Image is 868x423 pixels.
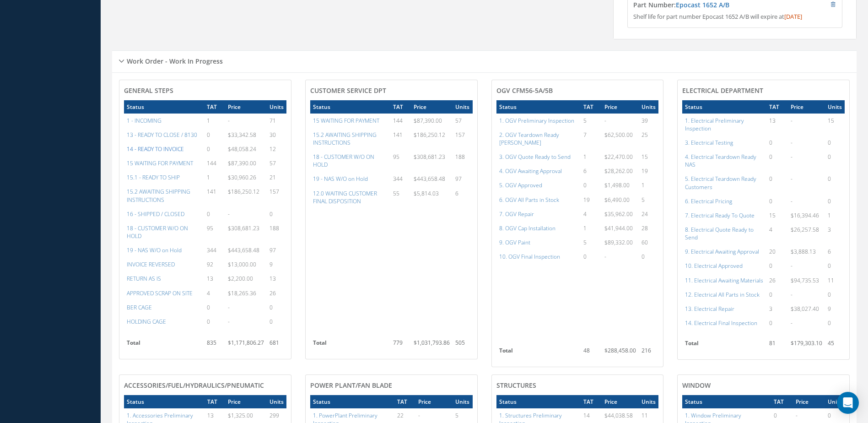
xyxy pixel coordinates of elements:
[496,395,581,408] th: Status
[825,259,845,273] td: 0
[766,194,788,208] td: 0
[791,262,793,270] span: -
[228,159,256,167] span: $87,390.00
[639,128,658,150] td: 25
[127,275,161,282] a: RETURN AS IS
[766,100,788,114] th: TAT
[633,1,782,9] h4: Part Number
[453,114,472,128] td: 57
[766,302,788,316] td: 3
[204,271,225,286] td: 13
[499,117,574,125] a: 1. OGV Preliminary Inspection
[796,412,798,419] span: -
[204,207,225,221] td: 0
[310,395,395,408] th: Status
[581,207,602,221] td: 4
[499,181,542,189] a: 5. OGV Approved
[225,100,267,114] th: Price
[499,210,534,218] a: 7. OGV Repair
[127,145,184,153] a: 14 - READY TO INVOICE
[310,336,390,354] th: Total
[825,208,845,222] td: 1
[204,128,225,142] td: 0
[267,170,286,184] td: 21
[581,114,602,128] td: 5
[825,136,845,150] td: 0
[204,336,225,354] td: 835
[228,210,230,218] span: -
[204,257,225,271] td: 92
[766,222,788,244] td: 4
[766,273,788,287] td: 26
[228,289,256,297] span: $18,265.36
[127,174,180,181] a: 15.1 - READY TO SHIP
[685,277,763,284] a: 11. Electrical Awaiting Materials
[204,142,225,156] td: 0
[685,291,760,298] a: 12. Electrical All Parts in Stock
[127,210,184,218] a: 16 - SHIPPED / CLOSED
[581,235,602,249] td: 5
[228,412,253,419] span: $1,325.00
[581,193,602,207] td: 19
[825,316,845,330] td: 0
[825,172,845,194] td: 0
[310,382,473,390] h4: Power Plant/Fan Blade
[581,221,602,235] td: 1
[685,117,744,132] a: 1. Electrical Preliminary Inspection
[414,190,439,197] span: $5,814.03
[124,382,286,390] h4: Accessories/Fuel/Hydraulics/Pneumatic
[602,100,639,114] th: Price
[825,273,845,287] td: 11
[499,224,555,232] a: 8. OGV Cap Installation
[228,246,259,254] span: $443,658.48
[604,117,606,125] span: -
[682,382,845,390] h4: Window
[791,226,819,233] span: $26,257.58
[228,145,256,153] span: $48,058.24
[771,395,793,408] th: TAT
[204,114,225,128] td: 1
[581,128,602,150] td: 7
[267,257,286,271] td: 9
[685,262,743,270] a: 10. Electrical Approved
[639,235,658,249] td: 60
[639,100,658,114] th: Units
[310,87,473,95] h4: CUSTOMER SERVICE DPT
[204,243,225,257] td: 344
[496,87,659,95] h4: OGV CFM56-5A/5B
[228,188,259,195] span: $186,250.12
[124,54,223,65] h5: Work Order - Work In Progress
[581,249,602,264] td: 0
[411,100,453,114] th: Price
[791,197,793,205] span: -
[267,100,286,114] th: Units
[604,196,630,204] span: $6,490.00
[604,412,633,419] span: $44,038.58
[499,196,559,204] a: 6. OGV All Parts in Stock
[791,319,793,327] span: -
[633,12,836,22] p: Shelf life for part number Epocast 1652 A/B will expire at
[685,305,734,313] a: 13. Electrical Repair
[267,221,286,243] td: 188
[581,100,602,114] th: TAT
[604,210,633,218] span: $35,962.00
[784,12,802,21] span: [DATE]
[453,128,472,150] td: 157
[313,175,368,183] a: 19 - NAS W/O on Hold
[604,253,606,260] span: -
[791,248,816,255] span: $3,888.13
[639,207,658,221] td: 24
[682,87,845,95] h4: Electrical Department
[685,153,756,168] a: 4. Electrical Teardown Ready NAS
[685,226,754,241] a: 8. Electrical Quote Ready to Send
[204,156,225,170] td: 144
[496,100,581,114] th: Status
[127,318,166,325] a: HOLDING CAGE
[825,287,845,302] td: 0
[228,224,259,232] span: $308,681.23
[267,300,286,315] td: 0
[418,412,420,419] span: -
[604,167,633,175] span: $28,262.00
[127,289,193,297] a: APPROVED SCRAP ON SITE
[766,136,788,150] td: 0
